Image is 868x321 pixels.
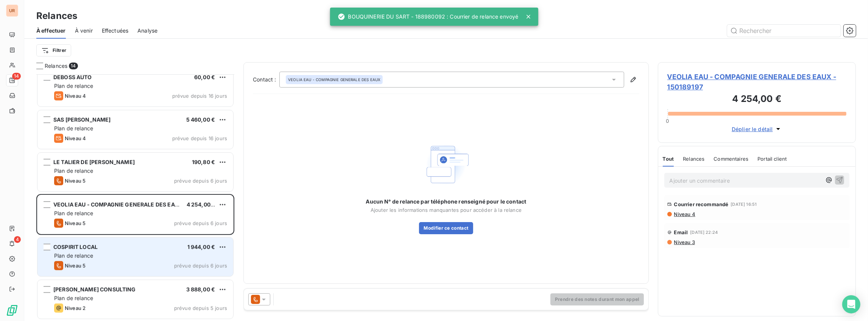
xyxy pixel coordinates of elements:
[666,118,669,124] span: 0
[75,27,93,34] span: À venir
[757,156,787,162] span: Portail client
[673,239,695,245] span: Niveau 3
[36,9,77,23] h3: Relances
[667,92,846,107] h3: 4 254,00 €
[192,159,215,165] span: 190,80 €
[550,293,644,305] button: Prendre des notes durant mon appel
[45,62,67,70] span: Relances
[65,135,86,141] span: Niveau 4
[53,244,98,250] span: COSPIRIT LOCAL
[65,178,86,184] span: Niveau 5
[187,201,216,208] span: 4 254,00 €
[6,304,18,316] img: Logo LeanPay
[186,286,215,293] span: 3 888,00 €
[338,10,519,23] div: BOUQUINERIE DU SART - 188980092 : Courrier de relance envoyé
[36,74,234,321] div: grid
[53,201,182,208] span: VEOLIA EAU - COMPAGNIE GENERALE DES EAUX
[419,222,473,234] button: Modifier ce contact
[36,27,66,34] span: À effectuer
[54,252,93,259] span: Plan de relance
[842,295,860,313] div: Open Intercom Messenger
[54,295,93,301] span: Plan de relance
[53,286,136,293] span: [PERSON_NAME] CONSULTING
[54,83,93,89] span: Plan de relance
[729,125,784,133] button: Déplier le détail
[172,135,227,141] span: prévue depuis 16 jours
[690,230,718,235] span: [DATE] 22:24
[714,156,749,162] span: Commentaires
[53,116,111,123] span: SAS [PERSON_NAME]
[53,159,135,165] span: LE TALIER DE [PERSON_NAME]
[674,201,729,207] span: Courrier recommandé
[194,74,215,80] span: 60,00 €
[54,125,93,132] span: Plan de relance
[187,244,215,250] span: 1 944,00 €
[172,93,227,99] span: prévue depuis 16 jours
[54,210,93,216] span: Plan de relance
[673,211,695,217] span: Niveau 4
[371,207,522,213] span: Ajouter les informations manquantes pour accéder à la relance
[366,198,527,205] span: Aucun N° de relance par téléphone renseigné pour le contact
[102,27,129,34] span: Effectuées
[174,305,227,311] span: prévue depuis 5 jours
[667,72,846,92] span: VEOLIA EAU - COMPAGNIE GENERALE DES EAUX - 150189197
[12,73,21,80] span: 14
[65,263,86,269] span: Niveau 5
[65,93,86,99] span: Niveau 4
[663,156,674,162] span: Tout
[731,202,757,207] span: [DATE] 16:51
[674,229,688,235] span: Email
[174,220,227,226] span: prévue depuis 6 jours
[288,77,380,82] span: VEOLIA EAU - COMPAGNIE GENERALE DES EAUX
[14,236,21,243] span: 4
[683,156,704,162] span: Relances
[36,44,71,56] button: Filtrer
[53,74,92,80] span: DEBOSS AUTO
[65,305,86,311] span: Niveau 2
[54,168,93,174] span: Plan de relance
[69,63,78,69] span: 14
[732,125,773,133] span: Déplier le détail
[253,76,279,83] label: Contact :
[174,263,227,269] span: prévue depuis 6 jours
[727,25,841,37] input: Rechercher
[422,140,470,189] img: Empty state
[174,178,227,184] span: prévue depuis 6 jours
[6,5,18,17] div: UR
[186,116,215,123] span: 5 460,00 €
[65,220,86,226] span: Niveau 5
[137,27,157,34] span: Analyse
